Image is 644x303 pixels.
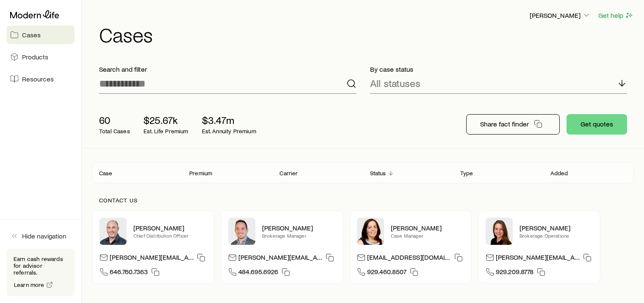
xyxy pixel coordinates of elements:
p: [PERSON_NAME] [530,11,591,20]
p: [EMAIL_ADDRESS][DOMAIN_NAME] [367,253,451,264]
h1: Cases [99,24,634,45]
p: Brokerage Operations [520,232,593,239]
p: By case status [370,65,627,73]
span: 929.460.8507 [367,267,406,279]
button: Get quotes [567,114,627,135]
p: [PERSON_NAME][EMAIL_ADDRESS][DOMAIN_NAME] [238,253,322,264]
a: Cases [7,25,75,44]
p: $25.67k [144,114,188,126]
span: Products [22,53,48,61]
p: [PERSON_NAME][EMAIL_ADDRESS][DOMAIN_NAME] [110,253,193,264]
a: Resources [7,70,75,88]
p: Search and filter [99,65,357,73]
span: Learn more [14,282,44,288]
p: [PERSON_NAME] [133,224,207,232]
p: Carrier [279,170,298,177]
p: Earn cash rewards for advisor referrals. [14,255,68,276]
img: Dan Pierson [100,218,127,245]
button: [PERSON_NAME] [529,11,591,21]
p: Est. Life Premium [144,128,188,135]
p: All statuses [370,77,420,89]
a: Products [7,48,75,66]
span: Resources [22,75,54,83]
span: Hide navigation [22,232,66,240]
div: Earn cash rewards for advisor referrals.Learn more [7,249,75,296]
p: Est. Annuity Premium [202,128,256,135]
p: $3.47m [202,114,256,126]
p: Case Manager [391,232,464,239]
span: 484.695.6926 [238,267,278,279]
span: 929.209.8778 [496,267,533,279]
p: [PERSON_NAME][EMAIL_ADDRESS][DOMAIN_NAME] [496,253,580,264]
div: Client cases [92,162,634,183]
button: Share fact finder [466,114,560,135]
p: Premium [189,170,212,177]
p: Added [550,170,568,177]
button: Get help [598,11,634,20]
p: [PERSON_NAME] [262,224,336,232]
p: Case [99,170,113,177]
p: [PERSON_NAME] [520,224,593,232]
button: Hide navigation [7,227,75,245]
span: Cases [22,31,41,39]
p: Total Cases [99,128,130,135]
p: Type [460,170,473,177]
p: [PERSON_NAME] [391,224,464,232]
p: 60 [99,114,130,126]
span: 646.760.7363 [110,267,148,279]
img: Heather McKee [357,218,384,245]
img: Brandon Parry [228,218,255,245]
p: Contact us [99,197,627,204]
p: Chief Distribution Officer [133,232,207,239]
p: Share fact finder [480,120,529,128]
img: Ellen Wall [486,218,513,245]
p: Status [370,170,386,177]
p: Brokerage Manager [262,232,336,239]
